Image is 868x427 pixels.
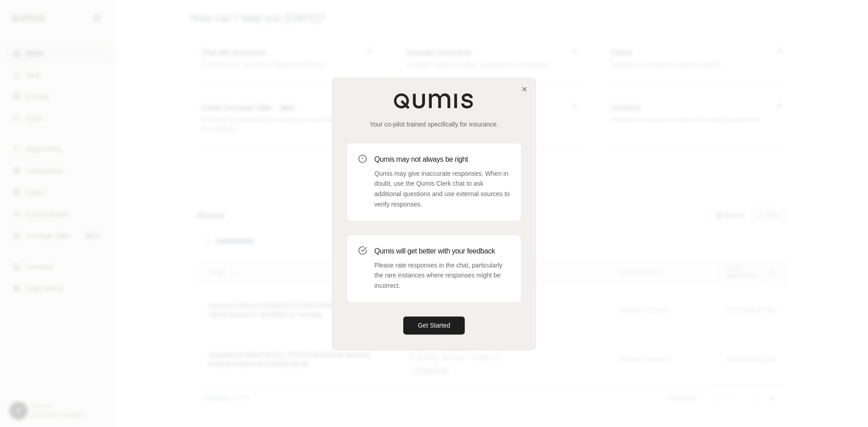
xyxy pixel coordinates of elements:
[374,169,510,210] p: Qumis may give inaccurate responses. When in doubt, use the Qumis Clerk chat to ask additional qu...
[374,246,510,257] h3: Qumis will get better with your feedback
[393,93,475,109] img: Qumis Logo
[374,260,510,291] p: Please rate responses in the chat, particularly the rare instances where responses might be incor...
[347,120,521,129] p: Your co-pilot trained specifically for insurance.
[403,316,465,334] button: Get Started
[374,154,510,165] h3: Qumis may not always be right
